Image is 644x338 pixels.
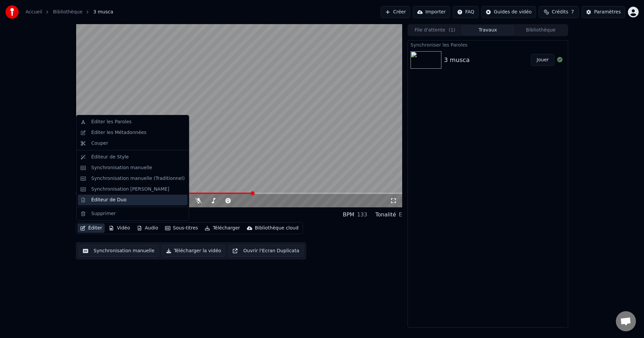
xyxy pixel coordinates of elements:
button: Jouer [531,54,554,66]
button: Synchronisation manuelle [78,245,159,257]
button: Télécharger [202,223,243,233]
a: Bibliothèque [53,9,83,15]
div: Tonalité [375,211,396,219]
nav: breadcrumb [25,9,113,15]
button: Créer [381,6,410,18]
div: Synchronisation manuelle (Traditionnel) [91,175,185,182]
span: 3 musca [93,9,113,15]
div: Synchroniser les Paroles [408,41,568,49]
div: Bibliothèque cloud [255,225,299,231]
a: Accueil [25,9,42,15]
div: E [399,211,402,219]
div: Supprimer [91,210,116,217]
div: Éditer les Paroles [91,119,131,125]
div: Paramètres [594,9,621,15]
div: Éditer les Métadonnées [91,129,147,136]
div: Synchronisation manuelle [91,164,152,171]
button: Éditer [77,223,105,233]
button: Crédits7 [539,6,579,18]
button: Importer [413,6,450,18]
div: Éditeur de Style [91,154,129,160]
div: Synchronisation [PERSON_NAME] [91,186,169,193]
button: FAQ [453,6,479,18]
img: youka [5,5,19,19]
div: BPM [343,211,354,219]
button: Ouvrir l'Ecran Duplicata [228,245,304,257]
button: Bibliothèque [514,25,567,35]
button: Travaux [462,25,515,35]
button: File d'attente [409,25,462,35]
button: Télécharger la vidéo [162,245,226,257]
button: Guides de vidéo [481,6,536,18]
button: Paramètres [582,6,625,18]
div: Ouvrir le chat [616,311,636,331]
div: Éditeur de Duo [91,197,126,203]
div: 3 musca [76,210,104,219]
button: Sous-titres [162,223,201,233]
span: Crédits [552,9,568,15]
div: 3 musca [444,55,470,65]
div: 133 [357,211,367,219]
span: ( 1 ) [449,27,455,33]
button: Audio [134,223,161,233]
div: Couper [91,140,108,147]
span: 7 [571,9,574,15]
button: Vidéo [106,223,132,233]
